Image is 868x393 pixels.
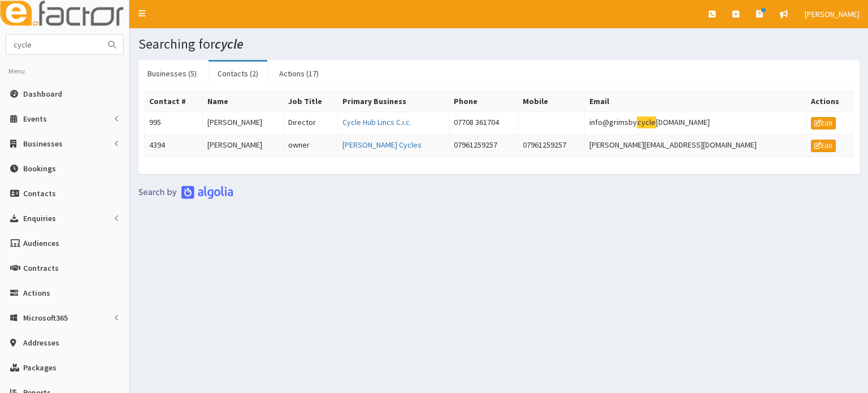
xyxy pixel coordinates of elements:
td: Director [283,112,338,135]
span: Bookings [23,163,56,174]
th: Phone [449,91,518,112]
th: Contact # [145,91,203,112]
span: Events [23,114,47,124]
th: Email [584,91,806,112]
a: Cycle Hub Lincs C.i.c. [342,117,411,127]
td: owner [283,134,338,157]
a: Businesses (5) [138,62,206,85]
td: 4394 [145,134,203,157]
span: Enquiries [23,213,56,223]
th: Mobile [518,91,584,112]
span: Addresses [23,338,59,348]
td: [PERSON_NAME] [202,134,283,157]
span: Dashboard [23,89,62,99]
th: Name [202,91,283,112]
mark: cycle [637,116,657,128]
th: Actions [806,91,853,112]
span: [PERSON_NAME] [805,9,860,19]
td: [PERSON_NAME] [202,112,283,135]
td: info@grimsby [DOMAIN_NAME] [584,112,806,135]
a: Edit [811,140,836,152]
th: Primary Business [338,91,449,112]
td: 07961259257 [449,134,518,157]
h1: Searching for [138,37,860,51]
span: Businesses [23,139,63,149]
span: Contacts [23,188,56,198]
span: Microsoft365 [23,313,68,323]
td: 995 [145,112,203,135]
td: [PERSON_NAME][EMAIL_ADDRESS][DOMAIN_NAME] [584,134,806,157]
a: [PERSON_NAME] Cycles [342,140,422,150]
a: Edit [811,117,836,129]
span: Contracts [23,263,59,273]
i: cycle [215,35,244,53]
a: Actions (17) [270,62,328,85]
span: Packages [23,362,57,373]
span: Actions [23,288,50,298]
td: 07708 361704 [449,112,518,135]
td: 07961259257 [518,134,584,157]
input: Search... [6,34,101,54]
img: search-by-algolia-light-background.png [138,185,233,199]
th: Job Title [283,91,338,112]
span: Audiences [23,238,59,248]
a: Contacts (2) [209,62,267,85]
